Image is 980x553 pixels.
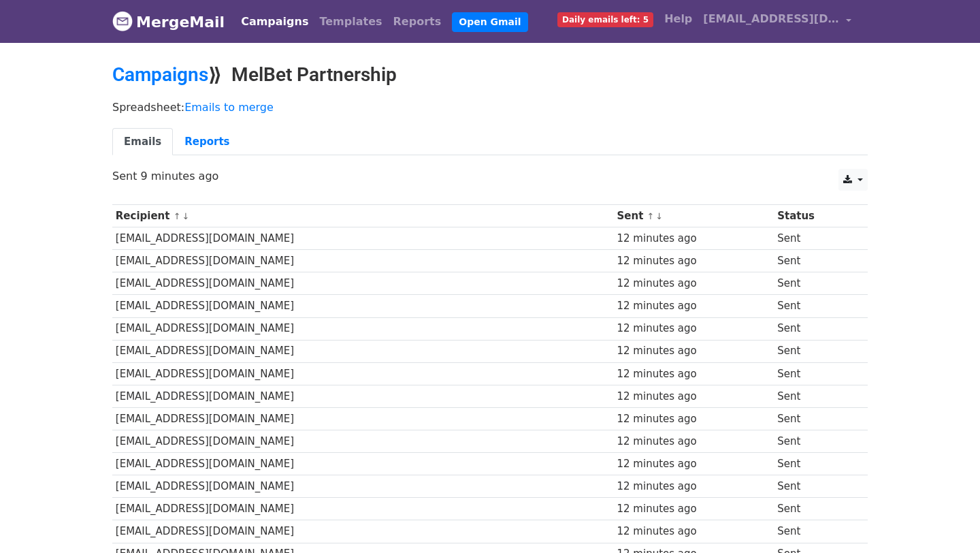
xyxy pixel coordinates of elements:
[112,250,614,272] td: [EMAIL_ADDRESS][DOMAIN_NAME]
[617,276,771,291] div: 12 minutes ago
[617,366,771,382] div: 12 minutes ago
[774,250,855,272] td: Sent
[112,362,614,385] td: [EMAIL_ADDRESS][DOMAIN_NAME]
[112,498,614,520] td: [EMAIL_ADDRESS][DOMAIN_NAME]
[112,317,614,340] td: [EMAIL_ADDRESS][DOMAIN_NAME]
[112,475,614,498] td: [EMAIL_ADDRESS][DOMAIN_NAME]
[452,12,527,32] a: Open Gmail
[774,362,855,385] td: Sent
[112,430,614,453] td: [EMAIL_ADDRESS][DOMAIN_NAME]
[774,475,855,498] td: Sent
[774,407,855,430] td: Sent
[647,211,655,221] a: ↑
[112,453,614,475] td: [EMAIL_ADDRESS][DOMAIN_NAME]
[617,524,771,539] div: 12 minutes ago
[774,498,855,520] td: Sent
[617,298,771,314] div: 12 minutes ago
[112,100,868,114] p: Spreadsheet:
[617,343,771,359] div: 12 minutes ago
[557,12,653,27] span: Daily emails left: 5
[235,8,314,35] a: Campaigns
[614,205,774,227] th: Sent
[617,321,771,336] div: 12 minutes ago
[112,340,614,362] td: [EMAIL_ADDRESS][DOMAIN_NAME]
[112,385,614,407] td: [EMAIL_ADDRESS][DOMAIN_NAME]
[112,7,225,36] a: MergeMail
[112,295,614,317] td: [EMAIL_ADDRESS][DOMAIN_NAME]
[112,128,173,156] a: Emails
[617,501,771,517] div: 12 minutes ago
[774,205,855,227] th: Status
[774,227,855,250] td: Sent
[617,231,771,247] div: 12 minutes ago
[173,128,241,156] a: Reports
[617,253,771,269] div: 12 minutes ago
[112,520,614,543] td: [EMAIL_ADDRESS][DOMAIN_NAME]
[617,434,771,449] div: 12 minutes ago
[174,211,181,221] a: ↑
[314,8,387,35] a: Templates
[617,456,771,472] div: 12 minutes ago
[774,430,855,453] td: Sent
[774,272,855,295] td: Sent
[112,11,133,31] img: MergeMail logo
[112,169,868,183] p: Sent 9 minutes ago
[774,385,855,407] td: Sent
[617,389,771,405] div: 12 minutes ago
[112,63,208,86] a: Campaigns
[112,205,614,227] th: Recipient
[617,479,771,494] div: 12 minutes ago
[617,411,771,427] div: 12 minutes ago
[112,63,868,86] h2: ⟫ MelBet Partnership
[388,8,447,35] a: Reports
[184,101,274,114] a: Emails to merge
[112,227,614,250] td: [EMAIL_ADDRESS][DOMAIN_NAME]
[703,11,839,27] span: [EMAIL_ADDRESS][DOMAIN_NAME]
[774,340,855,362] td: Sent
[552,5,659,33] a: Daily emails left: 5
[659,5,698,33] a: Help
[774,520,855,543] td: Sent
[774,453,855,475] td: Sent
[182,211,189,221] a: ↓
[774,295,855,317] td: Sent
[655,211,663,221] a: ↓
[112,407,614,430] td: [EMAIL_ADDRESS][DOMAIN_NAME]
[698,5,857,37] a: [EMAIL_ADDRESS][DOMAIN_NAME]
[774,317,855,340] td: Sent
[112,272,614,295] td: [EMAIL_ADDRESS][DOMAIN_NAME]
